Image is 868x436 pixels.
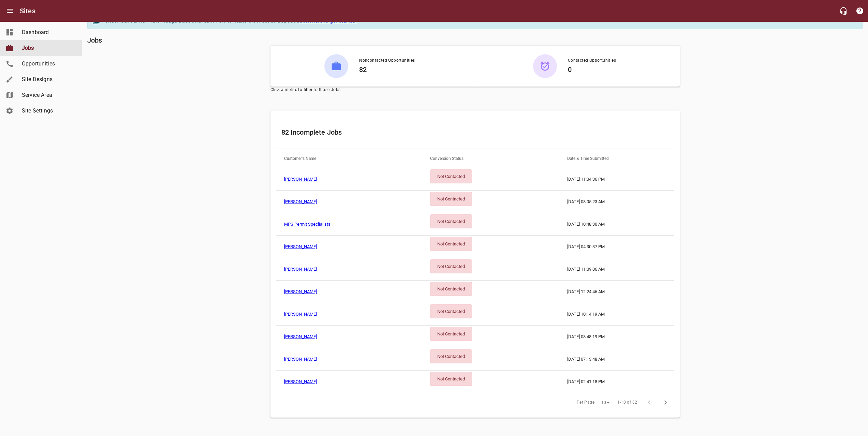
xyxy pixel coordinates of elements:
[559,191,674,213] td: [DATE] 08:05:23 AM
[577,399,596,406] span: Per Page:
[22,60,74,68] span: Opportunities
[359,64,415,75] h6: 82
[852,3,868,19] button: Support Portal
[559,303,674,326] td: [DATE] 10:14:19 AM
[22,91,74,99] span: Service Area
[475,46,680,87] button: Contacted Opportunities0
[270,87,680,93] span: Click a metric to filter to those Jobs
[568,57,616,64] span: Contacted Opportunities
[284,244,317,249] a: [PERSON_NAME]
[276,213,674,236] a: MPS Permit SpeclialistsNot Contacted[DATE] 10:48:30 AM
[430,192,472,206] div: Not Contacted
[284,177,317,182] a: [PERSON_NAME]
[559,258,674,281] td: [DATE] 11:09:06 AM
[284,312,317,317] a: [PERSON_NAME]
[430,259,472,273] div: Not Contacted
[430,169,472,183] div: Not Contacted
[559,236,674,258] td: [DATE] 04:30:37 PM
[617,399,637,406] span: 1-10 of 82
[276,303,674,326] a: [PERSON_NAME]Not Contacted[DATE] 10:14:19 AM
[276,149,422,168] th: Customer's Name
[284,199,317,204] a: [PERSON_NAME]
[284,379,317,384] a: [PERSON_NAME]
[835,3,852,19] button: Live Chat
[276,168,674,191] a: [PERSON_NAME]Not Contacted[DATE] 11:04:36 PM
[276,258,674,281] a: [PERSON_NAME]Not Contacted[DATE] 11:09:06 AM
[430,327,472,341] div: Not Contacted
[359,57,415,64] span: Noncontacted Opportunities
[430,349,472,363] div: Not Contacted
[22,75,74,84] span: Site Designs
[284,222,330,227] a: MPS Permit Speclialists
[276,191,674,213] a: [PERSON_NAME]Not Contacted[DATE] 08:05:23 AM
[559,149,674,168] th: Date & Time Submitted
[20,5,35,16] h6: Sites
[276,281,674,303] a: [PERSON_NAME]Not Contacted[DATE] 12:24:46 AM
[422,149,559,168] th: Conversion Status
[430,304,472,318] div: Not Contacted
[599,398,612,407] div: 10
[276,371,674,393] a: [PERSON_NAME]Not Contacted[DATE] 02:41:18 PM
[568,64,616,75] h6: 0
[559,326,674,348] td: [DATE] 08:48:19 PM
[284,357,317,362] a: [PERSON_NAME]
[559,348,674,371] td: [DATE] 07:13:48 AM
[270,46,475,87] button: Noncontacted Opportunities82
[276,236,674,258] a: [PERSON_NAME]Not Contacted[DATE] 04:30:37 PM
[284,289,317,294] a: [PERSON_NAME]
[559,168,674,191] td: [DATE] 11:04:36 PM
[22,28,74,36] span: Dashboard
[2,3,18,19] button: Open drawer
[284,334,317,339] a: [PERSON_NAME]
[22,44,74,52] span: Jobs
[276,348,674,371] a: [PERSON_NAME]Not Contacted[DATE] 07:13:48 AM
[559,213,674,236] td: [DATE] 10:48:30 AM
[87,35,863,46] h6: Jobs
[559,281,674,303] td: [DATE] 12:24:46 AM
[430,282,472,296] div: Not Contacted
[430,214,472,228] div: Not Contacted
[430,237,472,251] div: Not Contacted
[430,372,472,386] div: Not Contacted
[276,326,674,348] a: [PERSON_NAME]Not Contacted[DATE] 08:48:19 PM
[281,127,669,138] h6: 82 Incomplete Jobs
[284,267,317,272] a: [PERSON_NAME]
[559,371,674,393] td: [DATE] 02:41:18 PM
[22,107,74,115] span: Site Settings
